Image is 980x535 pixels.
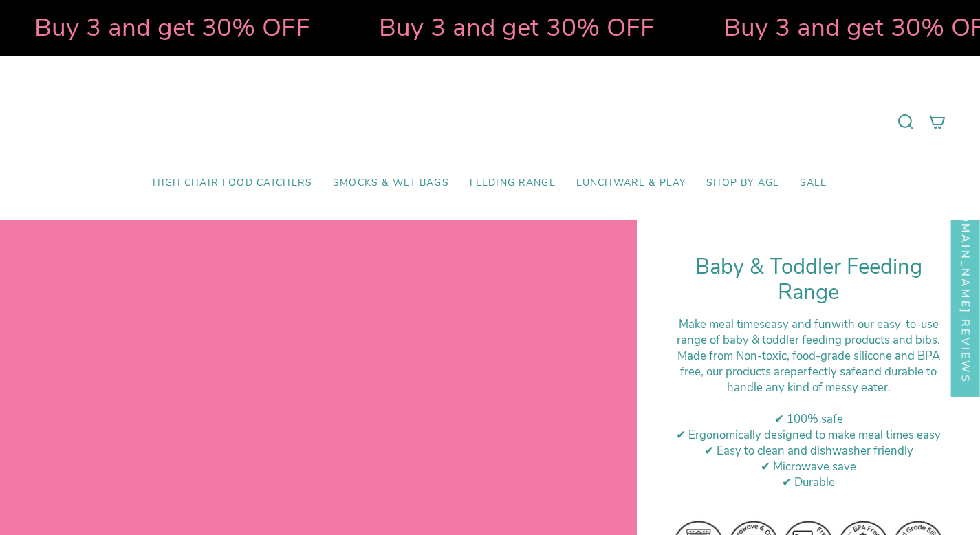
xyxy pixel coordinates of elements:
a: Smocks & Wet Bags [323,167,459,199]
div: M [671,348,946,395]
a: High Chair Food Catchers [142,167,323,199]
strong: Buy 3 and get 30% OFF [29,10,305,45]
a: SALE [790,167,838,199]
div: Make meal times with our easy-to-use range of baby & toddler feeding products and bibs. [671,316,946,348]
span: ade from Non-toxic, food-grade silicone and BPA free, our products are and durable to handle any ... [680,348,940,395]
h1: Baby & Toddler Feeding Range [671,254,946,306]
div: ✔ Ergonomically designed to make meal times easy [671,427,946,443]
div: ✔ 100% safe [671,411,946,427]
div: ✔ Easy to clean and dishwasher friendly [671,443,946,459]
span: SALE [800,177,827,189]
a: Shop by Age [696,167,790,199]
span: High Chair Food Catchers [153,177,312,189]
div: ✔ Durable [671,474,946,490]
a: Feeding Range [459,167,566,199]
a: Lunchware & Play [566,167,696,199]
span: Feeding Range [470,177,556,189]
div: Click to open Judge.me floating reviews tab [951,168,980,397]
strong: perfectly safe [790,364,862,380]
span: Smocks & Wet Bags [333,177,449,189]
span: Lunchware & Play [576,177,686,189]
span: ✔ Microwave save [761,459,856,474]
strong: Buy 3 and get 30% OFF [373,10,649,45]
strong: easy and fun [765,316,831,332]
span: Shop by Age [706,177,779,189]
a: Mumma’s Little Helpers [371,76,609,167]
